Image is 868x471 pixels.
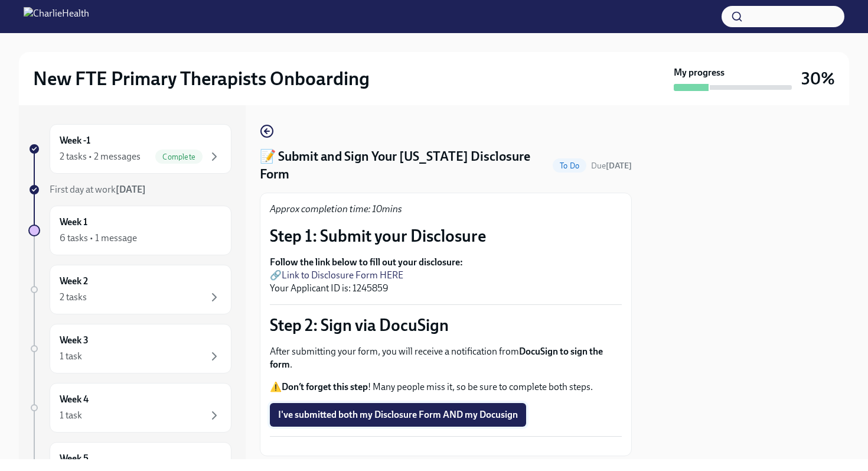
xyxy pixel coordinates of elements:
[270,381,622,394] p: ⚠️ ! Many people miss it, so be sure to complete both steps.
[24,7,89,26] img: CharlieHealth
[28,183,231,196] a: First day at work[DATE]
[674,66,725,79] strong: My progress
[60,334,89,347] h6: Week 3
[801,68,835,89] h3: 30%
[270,403,526,427] button: I've submitted both my Disclosure Form AND my Docusign
[28,265,231,314] a: Week 22 tasks
[270,345,622,371] p: After submitting your form, you will receive a notification from .
[282,269,403,281] a: Link to Disclosure Form HERE
[28,206,231,255] a: Week 16 tasks • 1 message
[60,291,87,304] div: 2 tasks
[60,232,137,245] div: 6 tasks • 1 message
[591,160,632,171] span: September 6th, 2025 09:00
[60,350,82,363] div: 1 task
[28,124,231,174] a: Week -12 tasks • 2 messagesComplete
[33,67,370,90] h2: New FTE Primary Therapists Onboarding
[60,393,89,406] h6: Week 4
[270,256,622,295] p: 🔗 Your Applicant ID is: 1245859
[278,409,518,421] span: I've submitted both my Disclosure Form AND my Docusign
[60,134,90,147] h6: Week -1
[270,314,622,336] p: Step 2: Sign via DocuSign
[60,216,87,229] h6: Week 1
[270,225,622,246] p: Step 1: Submit your Disclosure
[60,409,82,422] div: 1 task
[60,275,88,288] h6: Week 2
[553,161,586,170] span: To Do
[282,381,368,392] strong: Don’t forget this step
[116,184,146,195] strong: [DATE]
[50,184,146,195] span: First day at work
[60,150,141,163] div: 2 tasks • 2 messages
[28,383,231,433] a: Week 41 task
[60,452,89,465] h6: Week 5
[270,203,402,215] em: Approx completion time: 10mins
[591,161,632,171] span: Due
[28,324,231,373] a: Week 31 task
[260,148,548,183] h4: 📝 Submit and Sign Your [US_STATE] Disclosure Form
[270,256,463,268] strong: Follow the link below to fill out your disclosure:
[606,161,632,171] strong: [DATE]
[155,152,203,161] span: Complete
